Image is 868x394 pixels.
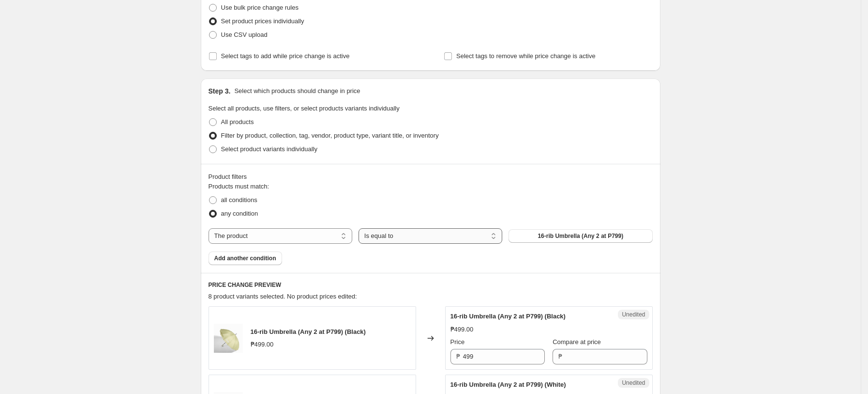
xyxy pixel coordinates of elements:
[221,196,257,204] span: all conditions
[209,172,653,182] div: Product filters
[221,118,254,126] span: All products
[509,229,652,243] button: 16-rib Umbrella (Any 2 at P799)
[622,311,645,318] span: Unedited
[450,381,566,388] span: 16-rib Umbrella (Any 2 at P799) (White)
[234,86,360,96] p: Select which products should change in price
[221,4,299,11] span: Use bulk price change rules
[538,232,623,240] span: 16-rib Umbrella (Any 2 at P799)
[456,52,596,60] span: Select tags to remove while price change is active
[221,145,317,153] span: Select product variants individually
[251,328,366,335] span: 16-rib Umbrella (Any 2 at P799) (Black)
[221,132,439,139] span: Filter by product, collection, tag, vendor, product type, variant title, or inventory
[209,105,400,112] span: Select all products, use filters, or select products variants individually
[209,252,282,265] button: Add another condition
[553,338,601,346] span: Compare at price
[221,31,268,38] span: Use CSV upload
[456,353,460,360] span: ₱
[251,340,274,349] div: ₱499.00
[209,293,357,300] span: 8 product variants selected. No product prices edited:
[221,210,258,217] span: any condition
[209,86,231,96] h2: Step 3.
[209,183,269,190] span: Products must match:
[558,353,562,360] span: ₱
[221,52,350,60] span: Select tags to add while price change is active
[221,17,304,25] span: Set product prices individually
[450,325,474,334] div: ₱499.00
[214,254,276,262] span: Add another condition
[209,281,653,289] h6: PRICE CHANGE PREVIEW
[214,324,243,353] img: Umbrella_Apple-Green_3_80x.jpg
[450,338,465,346] span: Price
[450,313,566,320] span: 16-rib Umbrella (Any 2 at P799) (Black)
[622,379,645,387] span: Unedited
